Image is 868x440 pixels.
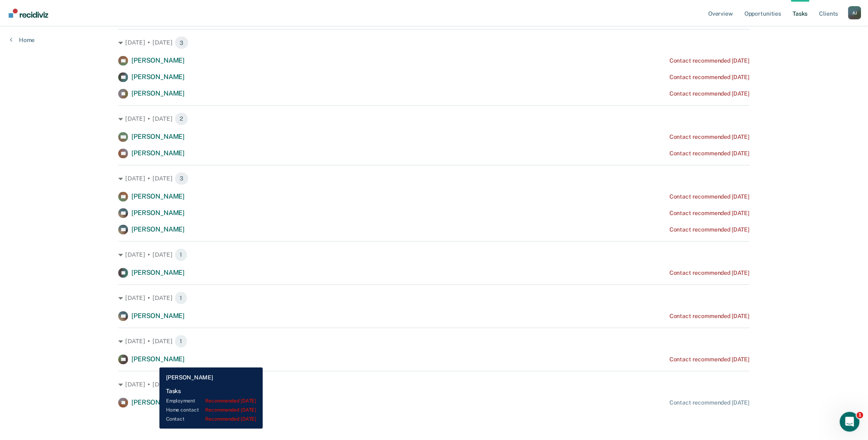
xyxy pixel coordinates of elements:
[857,412,863,419] span: 1
[118,248,749,262] div: [DATE] • [DATE] 1
[669,356,749,363] div: Contact recommended [DATE]
[848,6,861,19] button: Profile dropdown button
[669,150,749,157] div: Contact recommended [DATE]
[131,226,185,234] span: [PERSON_NAME]
[175,248,188,262] span: 1
[669,227,749,234] div: Contact recommended [DATE]
[10,36,35,44] a: Home
[669,58,749,65] div: Contact recommended [DATE]
[131,133,185,141] span: [PERSON_NAME]
[175,112,189,126] span: 2
[175,378,188,391] span: 1
[131,312,185,320] span: [PERSON_NAME]
[118,172,749,185] div: [DATE] • [DATE] 3
[131,90,185,98] span: [PERSON_NAME]
[175,335,188,348] span: 1
[669,210,749,217] div: Contact recommended [DATE]
[669,400,749,407] div: Contact recommended [DATE]
[118,36,749,49] div: [DATE] • [DATE] 3
[848,6,861,19] div: A J
[175,36,189,49] span: 3
[131,73,185,81] span: [PERSON_NAME]
[131,193,185,201] span: [PERSON_NAME]
[118,292,749,305] div: [DATE] • [DATE] 1
[131,399,185,407] span: [PERSON_NAME]
[840,412,860,432] iframe: Intercom live chat
[131,269,185,277] span: [PERSON_NAME]
[175,292,188,305] span: 1
[9,9,48,18] img: Recidiviz
[669,134,749,141] div: Contact recommended [DATE]
[669,313,749,320] div: Contact recommended [DATE]
[131,209,185,217] span: [PERSON_NAME]
[131,57,185,65] span: [PERSON_NAME]
[131,150,185,157] span: [PERSON_NAME]
[118,378,749,391] div: [DATE] • [DATE] 1
[175,172,189,185] span: 3
[669,91,749,98] div: Contact recommended [DATE]
[118,335,749,348] div: [DATE] • [DATE] 1
[131,356,185,363] span: [PERSON_NAME]
[669,194,749,201] div: Contact recommended [DATE]
[118,112,749,126] div: [DATE] • [DATE] 2
[669,270,749,277] div: Contact recommended [DATE]
[669,74,749,81] div: Contact recommended [DATE]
